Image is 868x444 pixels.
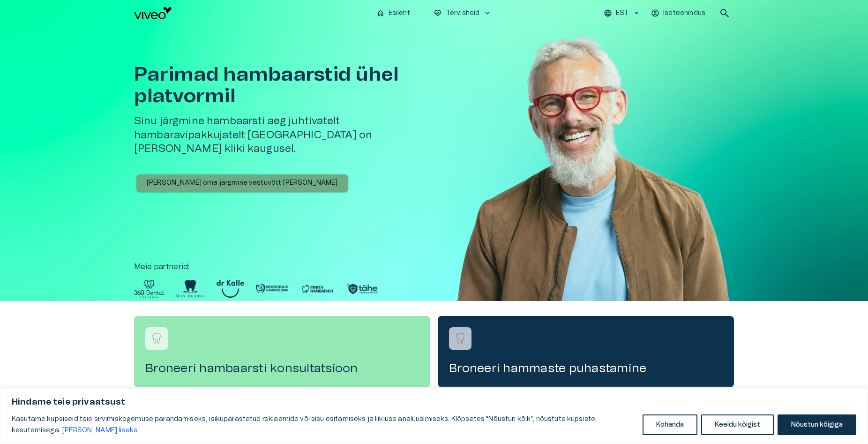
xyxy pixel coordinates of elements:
[602,7,642,20] button: EST
[147,178,338,188] p: [PERSON_NAME] oma järgmine vastuvõtt [PERSON_NAME]
[778,414,856,435] button: Nõustun kõigiga
[12,414,636,436] p: Kasutame küpsiseid teie sirvimiskogemuse parandamiseks, isikupärastatud reklaamide või sisu esita...
[719,8,730,19] span: search
[255,280,289,298] img: Partner logo
[616,8,629,18] p: EST
[376,9,385,17] span: home
[483,9,492,17] span: keyboard_arrow_down
[438,316,734,387] a: Navigate to service booking
[150,331,164,346] img: Broneeri hambaarsti konsultatsioon logo
[134,64,438,107] h1: Parimad hambaarstid ühel platvormil
[134,316,430,387] a: Navigate to service booking
[434,9,442,17] span: ecg_heart
[12,397,856,408] p: Hindame teie privaatsust
[663,8,705,18] p: Iseteenindus
[453,331,467,346] img: Broneeri hammaste puhastamine logo
[389,8,410,18] p: Esileht
[145,361,419,376] h4: Broneeri hambaarsti konsultatsioon
[134,7,369,19] a: Navigate to homepage
[643,414,697,435] button: Kohanda
[62,427,138,434] a: Loe lisaks
[446,8,480,18] p: Tervishoid
[134,261,734,272] p: Meie partnerid :
[650,7,708,20] button: Iseteenindus
[134,7,172,19] img: Viveo logo
[449,361,723,376] h4: Broneeri hammaste puhastamine
[176,280,205,298] img: Partner logo
[300,280,334,298] img: Partner logo
[715,4,734,23] button: open search modal
[430,7,496,20] button: ecg_heartTervishoidkeyboard_arrow_down
[453,26,734,329] img: Man with glasses smiling
[136,174,348,192] button: [PERSON_NAME] oma järgmine vastuvõtt [PERSON_NAME]
[373,7,415,20] button: homeEsileht
[48,8,62,15] span: Help
[134,114,438,156] h5: Sinu järgmine hambaarsti aeg juhtivatelt hambaravipakkujatelt [GEOGRAPHIC_DATA] on [PERSON_NAME] ...
[217,280,244,298] img: Partner logo
[701,414,774,435] button: Keeldu kõigist
[345,280,379,298] img: Partner logo
[134,280,165,298] img: Partner logo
